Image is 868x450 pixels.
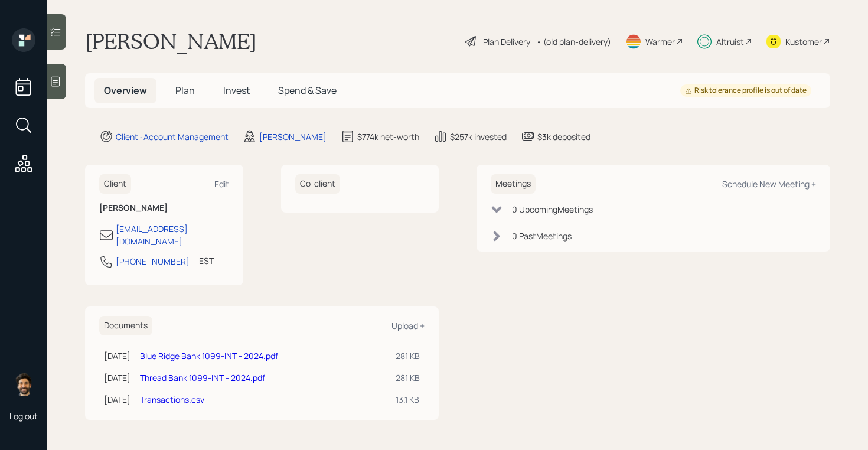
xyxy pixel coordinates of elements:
div: • (old plan-delivery) [536,35,611,48]
h6: Co-client [295,174,340,194]
div: Warmer [645,35,675,48]
div: [DATE] [104,371,130,384]
h6: Documents [99,316,152,335]
div: [PERSON_NAME] [259,131,327,143]
span: Spend & Save [278,84,337,97]
img: eric-schwartz-headshot.png [12,373,35,396]
a: Blue Ridge Bank 1099-INT - 2024.pdf [140,350,278,361]
a: Thread Bank 1099-INT - 2024.pdf [140,372,265,383]
div: 13.1 KB [396,393,420,406]
div: [DATE] [104,393,130,406]
div: Log out [9,410,38,422]
div: Edit [214,178,229,190]
div: Altruist [716,35,744,48]
div: [EMAIL_ADDRESS][DOMAIN_NAME] [116,223,229,247]
div: Schedule New Meeting + [722,178,816,190]
div: EST [199,255,214,267]
div: 281 KB [396,350,420,362]
div: 0 Past Meeting s [512,230,572,242]
div: Client · Account Management [116,131,229,143]
span: Overview [104,84,147,97]
span: Plan [175,84,195,97]
h1: [PERSON_NAME] [85,28,257,54]
div: Kustomer [785,35,822,48]
div: [PHONE_NUMBER] [116,255,190,268]
div: 281 KB [396,371,420,384]
div: Risk tolerance profile is out of date [685,86,807,96]
span: Invest [223,84,250,97]
div: [DATE] [104,350,130,362]
div: $774k net-worth [357,131,419,143]
h6: Meetings [491,174,536,194]
h6: [PERSON_NAME] [99,203,229,213]
div: $3k deposited [537,131,590,143]
div: Plan Delivery [483,35,530,48]
div: 0 Upcoming Meeting s [512,203,593,216]
a: Transactions.csv [140,394,204,405]
div: Upload + [391,320,425,331]
div: $257k invested [450,131,507,143]
h6: Client [99,174,131,194]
